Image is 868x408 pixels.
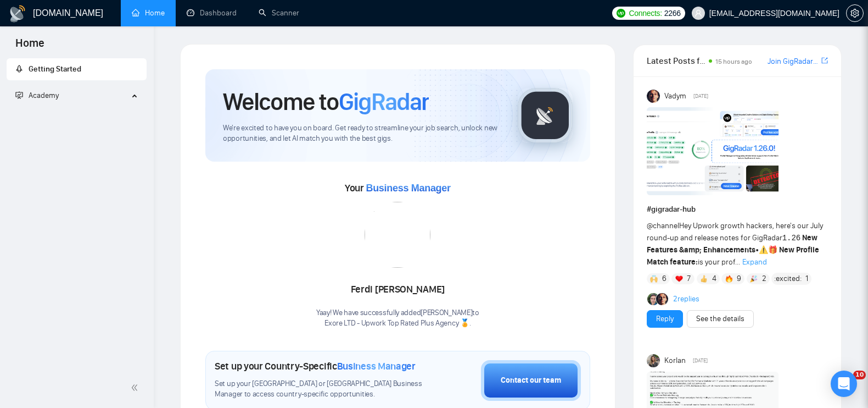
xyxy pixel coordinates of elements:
[647,54,705,68] span: Latest Posts from the GigRadar Community
[345,182,451,194] span: Your
[187,8,237,18] a: dashboardDashboard
[742,257,767,267] span: Expand
[664,90,686,102] span: Vadym
[647,203,828,216] h1: # gigradar-hub
[650,275,658,283] img: 🙌
[15,91,59,100] span: Academy
[617,9,625,18] img: upwork-logo.png
[725,275,733,283] img: 🔥
[131,382,142,393] span: double-left
[29,64,81,74] span: Getting Started
[647,90,660,103] img: Vadym
[695,9,702,17] span: user
[805,273,808,284] span: 1
[821,56,828,66] a: export
[768,245,777,255] span: 🎁
[337,360,416,372] span: Business Manager
[673,294,699,305] a: 2replies
[853,371,866,379] span: 10
[365,202,430,268] img: error
[762,273,766,284] span: 2
[518,88,573,143] img: gigradar-logo.png
[846,4,864,22] button: setting
[715,58,752,65] span: 15 hours ago
[782,234,801,242] code: 1.26
[647,221,823,267] span: Hey Upwork growth hackers, here's our July round-up and release notes for GigRadar • is your prof...
[215,360,416,372] h1: Set up your Country-Specific
[693,356,708,366] span: [DATE]
[664,7,681,19] span: 2266
[629,7,662,19] span: Connects:
[831,371,857,397] div: Open Intercom Messenger
[647,107,779,195] img: F09AC4U7ATU-image.png
[846,9,864,18] a: setting
[693,91,708,101] span: [DATE]
[215,379,426,400] span: Set up your [GEOGRAPHIC_DATA] or [GEOGRAPHIC_DATA] Business Manager to access country-specific op...
[316,318,479,329] p: Exore LTD - Upwork Top Rated Plus Agency 🏅 .
[700,275,708,283] img: 👍
[647,310,683,328] button: Reply
[223,123,500,144] span: We're excited to have you on board. Get ready to streamline your job search, unlock new opportuni...
[662,273,667,284] span: 6
[737,273,741,284] span: 9
[656,313,674,325] a: Reply
[9,5,26,23] img: logo
[15,65,23,73] span: rocket
[687,310,754,328] button: See the details
[223,87,429,117] h1: Welcome to
[316,280,479,299] div: Ferdi [PERSON_NAME]
[15,91,23,99] span: fund-projection-screen
[774,273,802,285] span: :excited:
[759,245,768,255] span: ⚠️
[687,273,691,284] span: 7
[768,56,819,68] a: Join GigRadar Slack Community
[481,360,581,401] button: Contact our team
[750,275,758,283] img: 🎉
[316,308,479,329] div: Yaay! We have successfully added [PERSON_NAME] to
[132,8,165,18] a: homeHome
[366,183,450,194] span: Business Manager
[339,87,429,117] span: GigRadar
[664,355,686,367] span: Korlan
[712,273,716,284] span: 4
[675,275,683,283] img: ❤️
[647,221,679,230] span: @channel
[259,8,299,18] a: searchScanner
[647,354,660,367] img: Korlan
[821,56,828,65] span: export
[501,374,561,387] div: Contact our team
[7,58,147,80] li: Getting Started
[647,293,659,305] img: Alex B
[696,313,744,325] a: See the details
[7,35,53,58] span: Home
[29,91,59,100] span: Academy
